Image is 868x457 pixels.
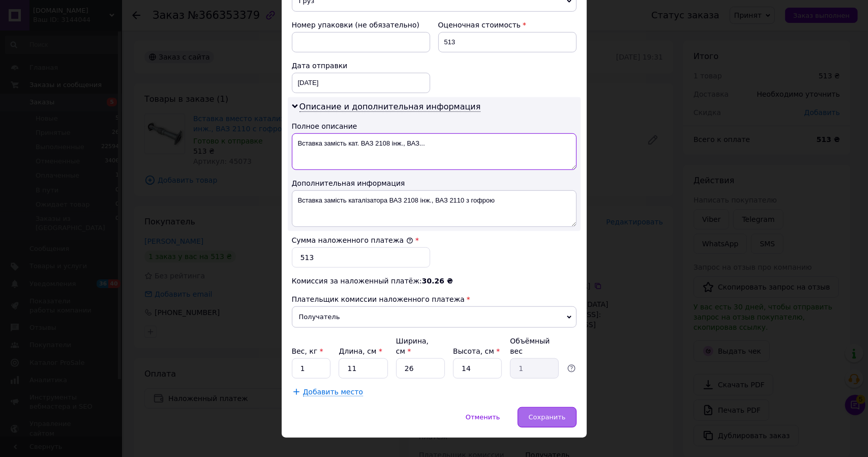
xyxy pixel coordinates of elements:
div: Полное описание [292,121,577,131]
span: 30.26 ₴ [422,277,453,285]
label: Длина, см [339,347,382,355]
div: Дополнительная информация [292,178,577,188]
div: Дата отправки [292,61,430,71]
div: Номер упаковки (не обязательно) [292,20,430,30]
textarea: Вставка замість кат. ВАЗ 2108 інж., ВАЗ... [292,133,577,170]
div: Комиссия за наложенный платёж: [292,276,577,286]
span: Получатель [292,306,577,328]
span: Описание и дополнительная информация [300,102,481,112]
label: Высота, см [453,347,500,355]
span: Плательщик комиссии наложенного платежа [292,295,465,303]
div: Объёмный вес [510,336,559,356]
span: Сохранить [528,413,565,421]
label: Сумма наложенного платежа [292,236,413,244]
label: Вес, кг [292,347,323,355]
label: Ширина, см [396,337,429,355]
span: Добавить место [303,388,364,396]
textarea: Вставка замість каталізатора ВАЗ 2108 інж., ВАЗ 2110 з гофрою [292,190,577,227]
span: Отменить [466,413,500,421]
div: Оценочная стоимость [438,20,577,30]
